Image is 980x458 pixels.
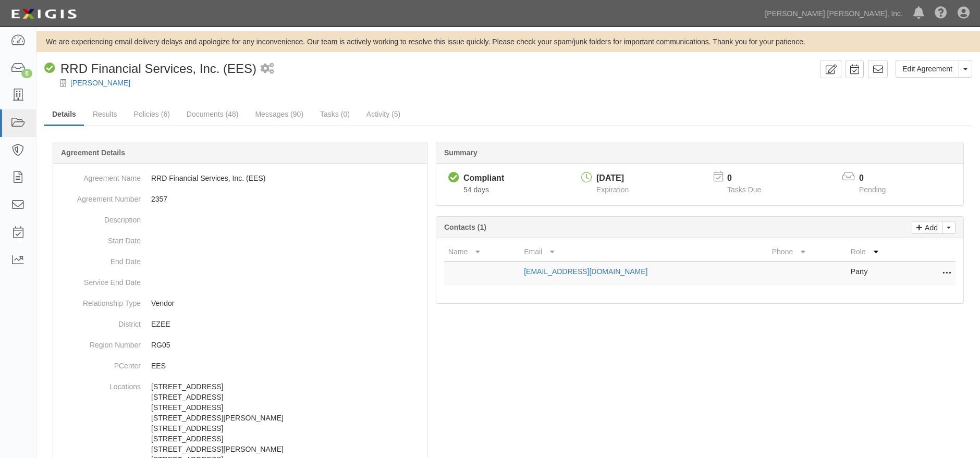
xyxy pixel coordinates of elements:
dt: PCenter [57,355,141,371]
dt: District [57,314,141,329]
a: Activity (5) [359,104,408,125]
div: 6 [21,69,32,78]
b: Summary [444,148,477,157]
div: We are experiencing email delivery delays and apologize for any inconvenience. Our team is active... [36,36,980,47]
span: Expiration [596,185,629,194]
p: Add [922,221,938,233]
a: Documents (48) [179,104,247,125]
img: logo-5460c22ac91f19d4615b14bd174203de0afe785f0fc80cf4dbbc73dc1793850b.png [8,5,80,23]
th: Name [444,242,520,262]
div: Compliant [463,172,504,184]
dt: Relationship Type [57,293,141,308]
i: Compliant [448,172,459,183]
dt: Start Date [57,230,141,246]
a: Policies (6) [126,104,178,125]
a: Details [44,104,84,126]
a: [PERSON_NAME] [PERSON_NAME], Inc. [759,3,908,24]
i: 1 scheduled workflow [261,64,274,75]
dd: Vendor [57,293,423,314]
dd: RRD Financial Services, Inc. (EES) [57,168,423,189]
i: Compliant [44,63,55,74]
p: 0 [859,172,899,184]
p: EES [151,361,423,371]
a: Results [85,104,125,125]
span: Since 07/03/2025 [463,185,489,194]
a: [EMAIL_ADDRESS][DOMAIN_NAME] [524,267,647,276]
dt: Agreement Number [57,189,141,204]
dt: Service End Date [57,272,141,288]
div: [DATE] [596,172,629,184]
dt: Region Number [57,335,141,350]
th: Role [847,242,914,262]
a: [PERSON_NAME] [70,79,130,87]
dt: End Date [57,251,141,267]
a: Add [912,221,942,234]
p: RG05 [151,340,423,350]
td: Party [847,262,914,285]
b: Contacts (1) [444,223,486,231]
b: Agreement Details [61,148,125,157]
p: EZEE [151,319,423,329]
th: Email [520,242,768,262]
dt: Description [57,209,141,225]
span: Pending [859,185,886,194]
dt: Locations [57,376,141,392]
dd: 2357 [57,189,423,209]
i: Help Center - Complianz [935,7,947,20]
div: RRD Financial Services, Inc. (EES) [44,60,256,78]
a: Edit Agreement [896,60,959,78]
span: RRD Financial Services, Inc. (EES) [60,61,256,76]
dt: Agreement Name [57,168,141,183]
a: Tasks (0) [312,104,358,125]
span: Tasks Due [727,185,761,194]
p: 0 [727,172,774,184]
th: Phone [768,242,847,262]
a: Messages (90) [247,104,311,125]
